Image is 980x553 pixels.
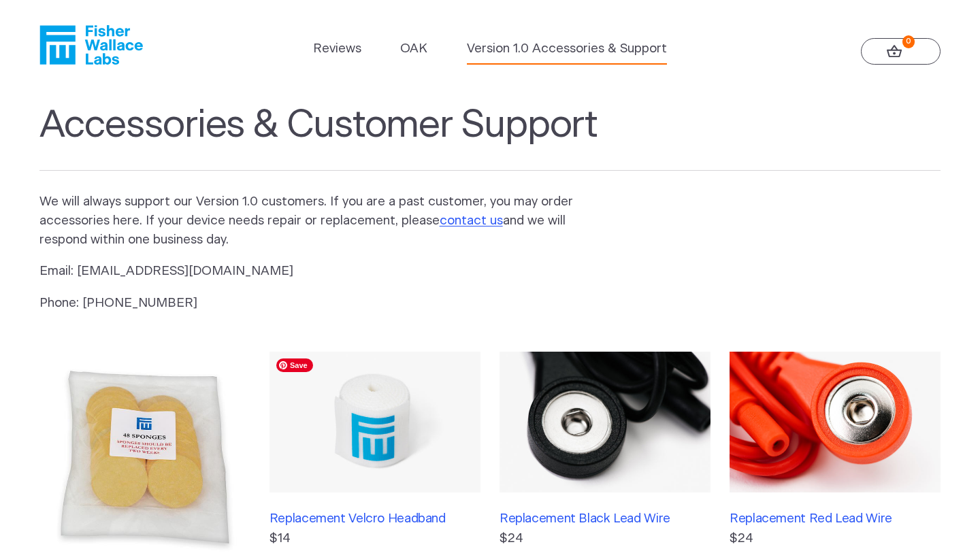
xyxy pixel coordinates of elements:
a: OAK [400,39,427,58]
img: Replacement Black Lead Wire [500,352,710,492]
p: Email: [EMAIL_ADDRESS][DOMAIN_NAME] [39,262,595,281]
span: Save [276,358,313,372]
h3: Replacement Red Lead Wire [730,512,941,526]
p: Phone: [PHONE_NUMBER] [39,294,595,313]
h3: Replacement Black Lead Wire [500,512,710,526]
h3: Replacement Velcro Headband [269,512,480,526]
a: Fisher Wallace [39,25,143,65]
a: Version 1.0 Accessories & Support [467,39,667,58]
img: Replacement Red Lead Wire [730,352,941,492]
img: Replacement Velcro Headband [269,352,480,492]
a: contact us [440,214,503,227]
a: Reviews [313,39,361,58]
strong: 0 [902,35,915,48]
p: $24 [500,529,710,548]
h1: Accessories & Customer Support [39,103,941,171]
a: 0 [861,38,941,65]
p: $24 [730,529,941,548]
p: $14 [269,529,480,548]
p: We will always support our Version 1.0 customers. If you are a past customer, you may order acces... [39,192,595,250]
